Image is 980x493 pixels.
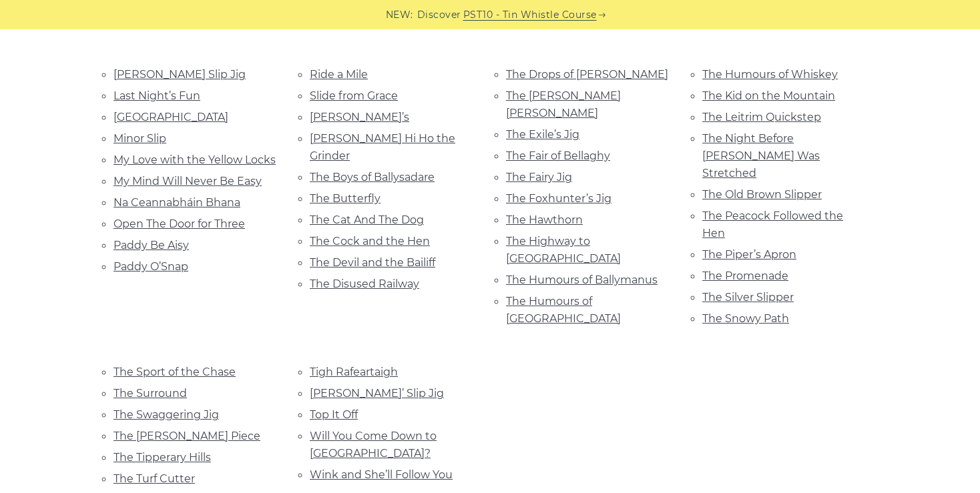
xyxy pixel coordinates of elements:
[702,111,821,123] a: The Leitrim Quickstep
[113,175,262,187] a: My Mind Will Never Be Easy
[310,111,409,123] a: [PERSON_NAME]’s
[310,213,424,226] a: The Cat And The Dog
[702,291,794,304] a: The Silver Slipper
[702,312,789,325] a: The Snowy Path
[506,295,621,325] a: The Humours of [GEOGRAPHIC_DATA]
[506,274,658,286] a: The Humours of Ballymanus
[506,68,668,81] a: The Drops of [PERSON_NAME]
[463,7,597,23] a: PST10 - Tin Whistle Course
[506,213,583,226] a: The Hawthorn
[506,89,621,119] a: The [PERSON_NAME] [PERSON_NAME]
[506,171,572,183] a: The Fairy Jig
[702,132,820,179] a: The Night Before [PERSON_NAME] Was Stretched
[113,132,166,145] a: Minor Slip
[506,235,621,265] a: The Highway to [GEOGRAPHIC_DATA]
[310,468,453,481] a: Wink and She’ll Follow You
[506,128,579,141] a: The Exile’s Jig
[113,430,260,442] a: The [PERSON_NAME] Piece
[113,196,240,209] a: Na Ceannabháin Bhana
[113,451,211,464] a: The Tipperary Hills
[113,408,219,421] a: The Swaggering Jig
[310,430,437,460] a: Will You Come Down to [GEOGRAPHIC_DATA]?
[702,89,835,102] a: The Kid on the Mountain
[702,68,838,81] a: The Humours of Whiskey
[113,153,276,166] a: My Love with the Yellow Locks
[113,111,228,123] a: [GEOGRAPHIC_DATA]
[113,387,187,400] a: The Surround
[113,89,200,102] a: Last Night’s Fun
[310,408,358,421] a: Top It Off
[310,68,368,81] a: Ride a Mile
[506,149,610,162] a: The Fair of Bellaghy
[702,188,822,201] a: The Old Brown Slipper
[310,235,430,248] a: The Cock and the Hen
[113,217,245,230] a: Open The Door for Three
[113,260,188,273] a: Paddy O’Snap
[702,270,788,282] a: The Promenade
[310,366,398,378] a: Tigh Rafeartaigh
[506,192,611,205] a: The Foxhunter’s Jig
[310,132,455,162] a: [PERSON_NAME] Hi Ho the Grinder
[113,239,189,252] a: Paddy Be Aisy
[417,7,461,23] span: Discover
[113,68,246,81] a: [PERSON_NAME] Slip Jig
[702,209,843,239] a: The Peacock Followed the Hen
[310,387,444,400] a: [PERSON_NAME]’ Slip Jig
[310,89,398,102] a: Slide from Grace
[113,366,236,378] a: The Sport of the Chase
[310,256,435,269] a: The Devil and the Bailiff
[310,278,419,290] a: The Disused Railway
[386,7,413,23] span: NEW:
[310,192,381,205] a: The Butterfly
[113,472,195,485] a: The Turf Cutter
[702,248,796,261] a: The Piper’s Apron
[310,171,435,183] a: The Boys of Ballysadare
